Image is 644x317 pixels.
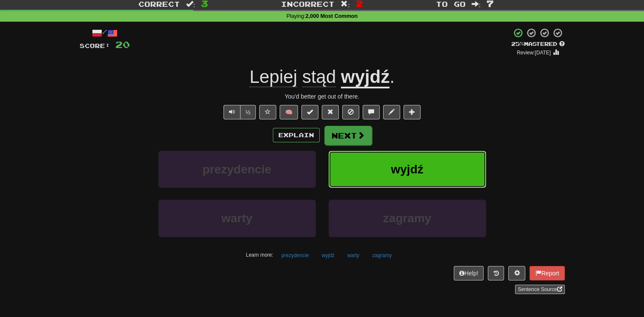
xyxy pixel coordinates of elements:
[301,105,318,119] button: Set this sentence to 100% Mastered (alt+m)
[322,105,339,119] button: Reset to 0% Mastered (alt+r)
[277,249,314,262] button: prezydencie
[511,40,524,47] span: 25 %
[383,212,432,225] span: zagramy
[329,151,486,188] button: wyjdź
[530,266,564,280] button: Report
[329,200,486,237] button: zagramy
[158,151,316,188] button: prezydencie
[363,105,380,119] button: Discuss sentence (alt+u)
[454,266,484,280] button: Help!
[389,67,395,87] span: .
[342,105,359,119] button: Ignore sentence (alt+i)
[246,252,273,258] small: Learn more:
[115,39,130,50] span: 20
[280,105,298,119] button: 🧠
[259,105,276,119] button: Favorite sentence (alt+f)
[240,105,256,119] button: ½
[343,249,364,262] button: warty
[341,67,389,88] u: wyjdź
[383,105,400,119] button: Edit sentence (alt+d)
[517,50,551,56] small: Review: [DATE]
[515,285,564,294] a: Sentence Source
[158,200,316,237] button: warty
[511,40,565,48] div: Mastered
[472,0,481,8] span: :
[186,0,195,8] span: :
[341,0,350,8] span: :
[367,249,396,262] button: zagramy
[203,163,272,176] span: prezydencie
[222,105,256,119] div: Text-to-speech controls
[80,92,565,101] div: You'd better get out of there.
[324,126,372,145] button: Next
[488,266,504,280] button: Round history (alt+y)
[223,105,240,119] button: Play sentence audio (ctl+space)
[80,42,110,49] span: Score:
[391,163,423,176] span: wyjdź
[317,249,339,262] button: wyjdź
[306,13,358,19] strong: 2,000 Most Common
[80,28,130,38] div: /
[221,212,252,225] span: warty
[249,67,297,87] span: Lepiej
[404,105,421,119] button: Add to collection (alt+a)
[302,67,336,87] span: stąd
[273,128,320,142] button: Explain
